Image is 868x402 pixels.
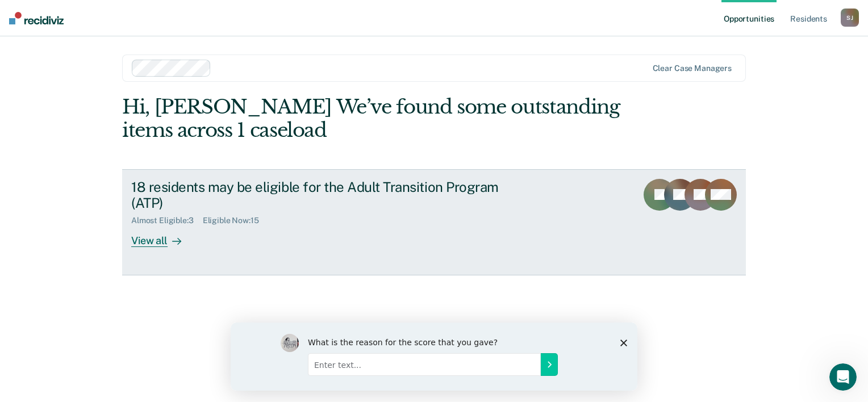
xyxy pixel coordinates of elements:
div: S J [841,9,859,27]
img: Recidiviz [9,12,64,24]
a: 18 residents may be eligible for the Adult Transition Program (ATP)Almost Eligible:3Eligible Now:... [122,169,746,275]
div: View all [131,225,195,248]
iframe: Intercom live chat [829,363,857,391]
div: 18 residents may be eligible for the Adult Transition Program (ATP) [131,179,530,212]
div: Hi, [PERSON_NAME] We’ve found some outstanding items across 1 caseload [122,95,621,142]
div: Eligible Now : 15 [203,216,268,225]
div: Almost Eligible : 3 [131,216,203,225]
button: SJ [841,9,859,27]
div: Clear case managers [653,64,732,73]
iframe: Survey by Kim from Recidiviz [231,323,637,391]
